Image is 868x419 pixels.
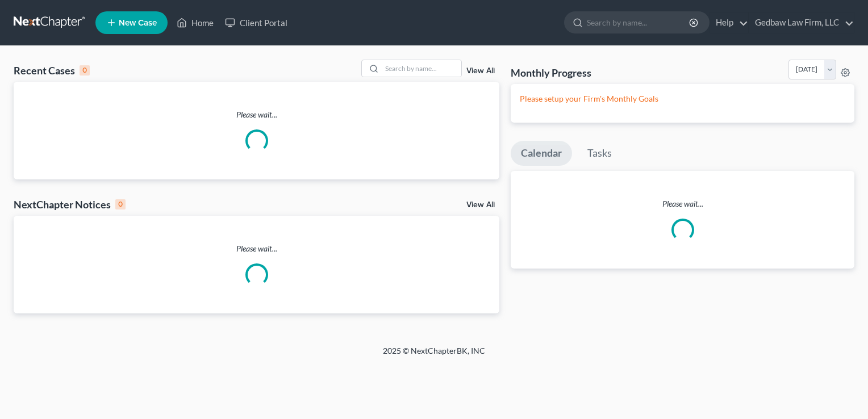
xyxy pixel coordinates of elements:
[511,66,591,79] h3: Monthly Progress
[466,201,495,209] a: View All
[749,12,854,33] a: Gedbaw Law Firm, LLC
[511,141,572,166] a: Calendar
[14,64,90,77] div: Recent Cases
[110,345,758,366] div: 2025 © NextChapterBK, INC
[577,141,622,166] a: Tasks
[511,198,854,209] p: Please wait...
[710,12,748,33] a: Help
[115,199,126,209] div: 0
[466,67,495,75] a: View All
[219,12,293,33] a: Client Portal
[14,243,499,254] p: Please wait...
[587,12,691,33] input: Search by name...
[119,19,157,27] span: New Case
[520,93,845,104] p: Please setup your Firm's Monthly Goals
[14,109,499,120] p: Please wait...
[80,65,90,76] div: 0
[382,60,461,77] input: Search by name...
[171,12,219,33] a: Home
[14,198,126,211] div: NextChapter Notices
